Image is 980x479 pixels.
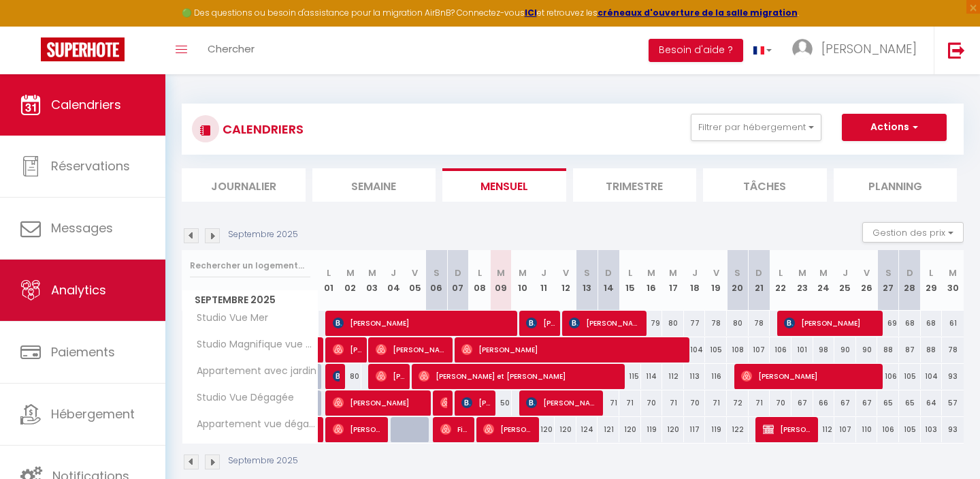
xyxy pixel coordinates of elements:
[461,390,491,416] span: [PERSON_NAME]
[948,42,965,59] img: logout
[312,168,436,202] li: Semaine
[842,114,947,141] button: Actions
[877,311,899,336] div: 69
[333,416,384,442] span: [PERSON_NAME]
[942,390,964,416] div: 57
[770,250,791,311] th: 22
[419,363,622,389] span: [PERSON_NAME] et [PERSON_NAME]
[318,250,340,311] th: 01
[490,390,512,416] div: 50
[834,250,856,311] th: 25
[741,363,879,389] span: [PERSON_NAME]
[541,266,546,279] abbr: J
[770,337,791,362] div: 106
[490,250,512,311] th: 09
[333,363,340,389] span: [PERSON_NAME]
[647,266,655,279] abbr: M
[755,266,762,279] abbr: D
[461,337,687,362] span: [PERSON_NAME]
[573,168,697,202] li: Trimestre
[813,250,835,311] th: 24
[51,157,130,174] span: Réservations
[190,253,310,278] input: Rechercher un logement...
[856,337,878,362] div: 90
[813,337,835,362] div: 98
[705,311,727,336] div: 78
[478,266,482,279] abbr: L
[763,416,814,442] span: [PERSON_NAME]
[877,390,899,416] div: 65
[51,343,115,360] span: Paiements
[749,250,770,311] th: 21
[598,417,619,442] div: 121
[734,266,740,279] abbr: S
[340,250,361,311] th: 02
[404,250,426,311] th: 05
[834,417,856,442] div: 107
[361,250,383,311] th: 03
[921,417,943,442] div: 103
[228,454,298,467] p: Septembre 2025
[497,266,505,279] abbr: M
[727,311,749,336] div: 80
[791,250,813,311] th: 23
[641,364,663,389] div: 114
[434,266,440,279] abbr: S
[899,311,921,336] div: 68
[899,390,921,416] div: 65
[779,266,783,279] abbr: L
[662,417,684,442] div: 120
[483,416,534,442] span: [PERSON_NAME]
[346,266,355,279] abbr: M
[864,266,870,279] abbr: V
[856,250,878,311] th: 26
[692,266,698,279] abbr: J
[942,364,964,389] div: 93
[856,390,878,416] div: 67
[412,266,418,279] abbr: V
[525,7,537,18] a: ICI
[906,266,913,279] abbr: D
[949,266,957,279] abbr: M
[598,390,619,416] div: 71
[705,417,727,442] div: 119
[426,250,448,311] th: 06
[862,222,964,243] button: Gestion des prix
[727,417,749,442] div: 122
[440,416,470,442] span: Firdaouss Nasla
[813,417,835,442] div: 112
[942,417,964,442] div: 93
[619,364,641,389] div: 115
[877,337,899,362] div: 88
[333,337,362,362] span: [PERSON_NAME]
[921,250,943,311] th: 29
[899,337,921,362] div: 87
[598,250,619,311] th: 14
[749,390,770,416] div: 71
[791,390,813,416] div: 67
[705,250,727,311] th: 19
[598,7,798,18] a: créneaux d'ouverture de la salle migration
[519,266,527,279] abbr: M
[512,250,534,311] th: 10
[184,417,321,432] span: Appartement vue dégagée
[569,310,642,336] span: [PERSON_NAME]
[455,266,461,279] abbr: D
[619,390,641,416] div: 71
[684,390,706,416] div: 70
[899,364,921,389] div: 105
[856,417,878,442] div: 110
[705,364,727,389] div: 116
[942,337,964,362] div: 78
[691,114,821,141] button: Filtrer par hébergement
[727,390,749,416] div: 72
[899,417,921,442] div: 105
[727,337,749,362] div: 108
[684,364,706,389] div: 113
[821,40,917,57] span: [PERSON_NAME]
[662,390,684,416] div: 71
[770,390,791,416] div: 70
[877,250,899,311] th: 27
[534,417,555,442] div: 120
